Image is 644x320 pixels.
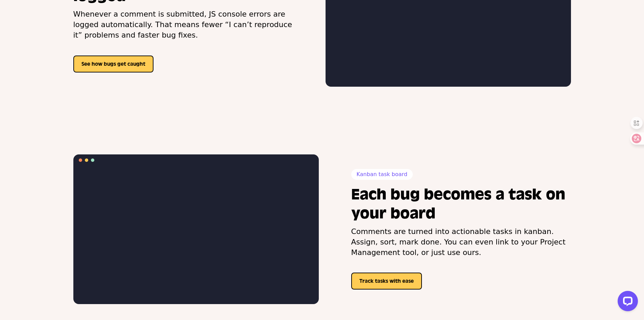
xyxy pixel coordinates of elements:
[612,288,641,317] iframe: LiveChat chat widget
[351,273,422,290] button: Track tasks with ease
[73,56,153,72] button: See how bugs get caught
[73,61,153,67] a: See how bugs get caught
[351,227,571,258] p: Comments are turned into actionable tasks in kanban. Assign, sort, mark done. You can even link t...
[351,169,413,180] p: Kanban task board
[351,278,422,284] a: Track tasks with ease
[73,9,293,40] p: Whenever a comment is submitted, JS console errors are logged automatically. That means fewer “I ...
[351,185,571,223] h2: Each bug becomes a task on your board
